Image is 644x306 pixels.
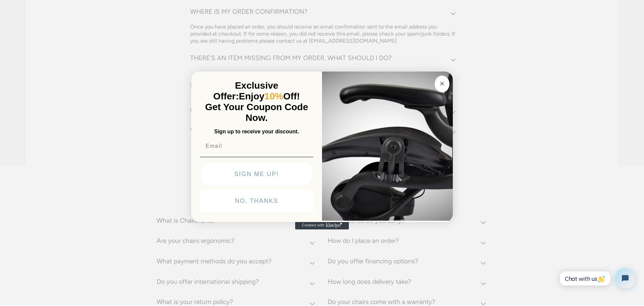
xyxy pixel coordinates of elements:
[295,221,349,229] a: Created with Klaviyo - opens in a new tab
[200,157,313,157] img: underline
[213,80,278,101] span: Exclusive Offer:
[264,91,283,101] span: 10%
[200,190,313,212] button: NO, THANKS
[201,163,312,185] button: SIGN ME UP!
[205,102,308,123] span: Get Your Coupon Code Now.
[214,129,299,134] span: Sign up to receive your discount.
[552,263,641,294] iframe: Tidio Chat
[435,76,449,92] button: Close dialog
[200,139,313,153] input: Email
[322,70,453,221] img: 92d77583-a095-41f6-84e7-858462e0427a.jpeg
[239,91,300,101] span: Enjoy Off!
